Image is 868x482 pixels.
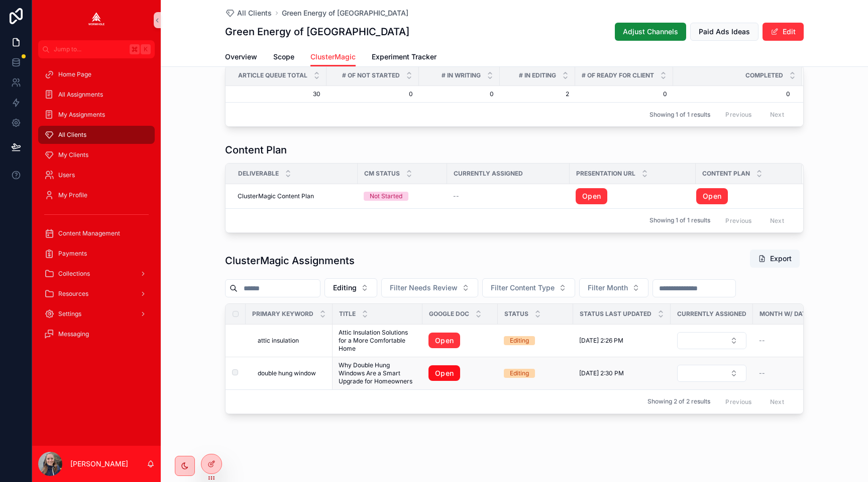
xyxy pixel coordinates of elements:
[579,278,648,297] button: Select Button
[677,365,746,382] button: Select Button
[504,369,567,378] a: Editing
[615,23,686,41] button: Adjust Channels
[576,188,607,204] a: Open
[38,86,155,104] a: All Assignments
[696,188,790,204] a: Open
[428,365,492,381] a: Open
[677,332,746,349] button: Select Button
[38,40,155,58] button: Jump to...K
[225,143,287,157] h1: Content Plan
[258,337,327,345] a: attic insulation
[282,8,408,18] span: Green Energy of [GEOGRAPHIC_DATA]
[370,192,402,201] div: Not Started
[38,146,155,164] a: My Clients
[425,90,494,98] span: 0
[58,250,87,258] span: Payments
[506,90,569,98] span: 2
[238,71,307,79] span: Article Queue Total
[579,337,623,345] span: [DATE] 2:26 PM
[580,310,652,318] span: Status Last Updated
[38,65,155,84] a: Home Page
[238,192,314,200] span: ClusterMagic Content Plan
[238,192,352,200] a: ClusterMagic Content Plan
[745,71,783,79] span: Completed
[581,90,667,98] span: 0
[38,224,155,243] a: Content Management
[310,52,356,62] span: ClusterMagic
[38,265,155,283] a: Collections
[364,192,441,201] a: Not Started
[454,170,523,178] span: Currently Assigned
[759,369,765,377] span: --
[38,186,155,204] a: My Profile
[576,188,690,204] a: Open
[58,70,91,78] span: Home Page
[372,48,437,68] a: Experiment Tracker
[237,8,272,18] span: All Clients
[38,166,155,184] a: Users
[576,170,635,178] span: Presentation URL
[258,369,327,377] a: double hung window
[310,48,356,67] a: ClusterMagic
[225,25,409,39] h1: Green Energy of [GEOGRAPHIC_DATA]
[428,333,460,349] a: Open
[504,336,567,345] a: Editing
[579,337,665,345] a: [DATE] 2:26 PM
[38,285,155,303] a: Resources
[750,250,800,268] button: Export
[677,364,747,382] a: Select Button
[339,329,416,353] a: Attic Insulation Solutions for a More Comfortable Home
[510,369,529,378] div: Editing
[58,131,86,139] span: All Clients
[504,310,528,318] span: Status
[677,310,746,318] span: Currently Assigned
[54,45,126,53] span: Jump to...
[58,310,81,318] span: Settings
[510,336,529,345] div: Editing
[225,52,257,62] span: Overview
[38,126,155,144] a: All Clients
[88,12,104,28] img: App logo
[38,106,155,124] a: My Assignments
[442,71,481,79] span: # in Writing
[390,283,458,293] span: Filter Needs Review
[252,310,313,318] span: Primary Keyword
[258,337,299,345] span: attic insulation
[238,170,279,178] span: Deliverable
[428,333,492,349] a: Open
[58,330,89,338] span: Messaging
[519,71,556,79] span: # in Editing
[342,71,400,79] span: # of Not Started
[649,111,710,119] span: Showing 1 of 1 results
[225,48,257,68] a: Overview
[324,278,377,297] button: Select Button
[579,369,624,377] span: [DATE] 2:30 PM
[453,192,459,200] span: --
[696,188,728,204] a: Open
[58,191,87,199] span: My Profile
[491,283,555,293] span: Filter Content Type
[225,8,272,18] a: All Clients
[582,71,654,79] span: # of Ready for Client
[428,365,460,381] a: Open
[364,170,400,178] span: CM Status
[759,337,765,345] span: --
[273,48,294,68] a: Scope
[333,283,357,293] span: Editing
[58,270,90,278] span: Collections
[647,397,710,406] span: Showing 2 of 2 results
[339,310,356,318] span: Title
[674,90,790,98] span: 0
[58,91,103,99] span: All Assignments
[690,23,758,41] button: Paid Ads Ideas
[579,369,665,377] a: [DATE] 2:30 PM
[759,310,814,318] span: Month w/ Dates
[58,290,88,298] span: Resources
[339,361,416,385] a: Why Double Hung Windows Are a Smart Upgrade for Homeowners
[32,58,161,356] div: scrollable content
[372,52,437,62] span: Experiment Tracker
[588,283,628,293] span: Filter Month
[58,111,105,119] span: My Assignments
[677,332,747,350] a: Select Button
